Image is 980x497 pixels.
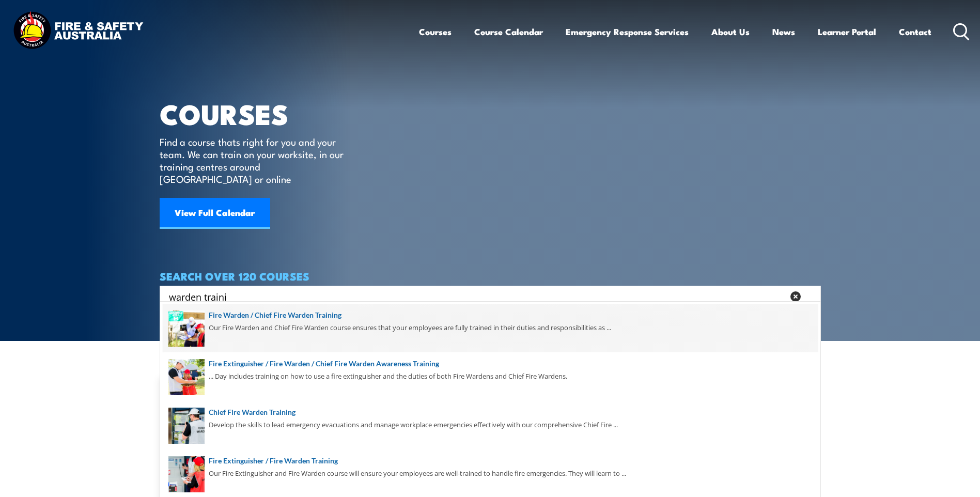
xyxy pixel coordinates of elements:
[168,407,812,418] a: Chief Fire Warden Training
[160,198,270,229] a: View Full Calendar
[419,18,452,45] a: Courses
[169,289,784,304] input: Search input
[160,135,348,185] p: Find a course thats right for you and your team. We can train on your worksite, in our training c...
[171,289,786,304] form: Search form
[160,270,821,282] h4: SEARCH OVER 120 COURSES
[566,18,689,45] a: Emergency Response Services
[168,309,812,321] a: Fire Warden / Chief Fire Warden Training
[160,101,359,126] h1: COURSES
[803,289,817,304] button: Search magnifier button
[474,18,543,45] a: Course Calendar
[899,18,931,45] a: Contact
[168,358,812,369] a: Fire Extinguisher / Fire Warden / Chief Fire Warden Awareness Training
[711,18,750,45] a: About Us
[818,18,876,45] a: Learner Portal
[168,455,812,467] a: Fire Extinguisher / Fire Warden Training
[772,18,795,45] a: News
